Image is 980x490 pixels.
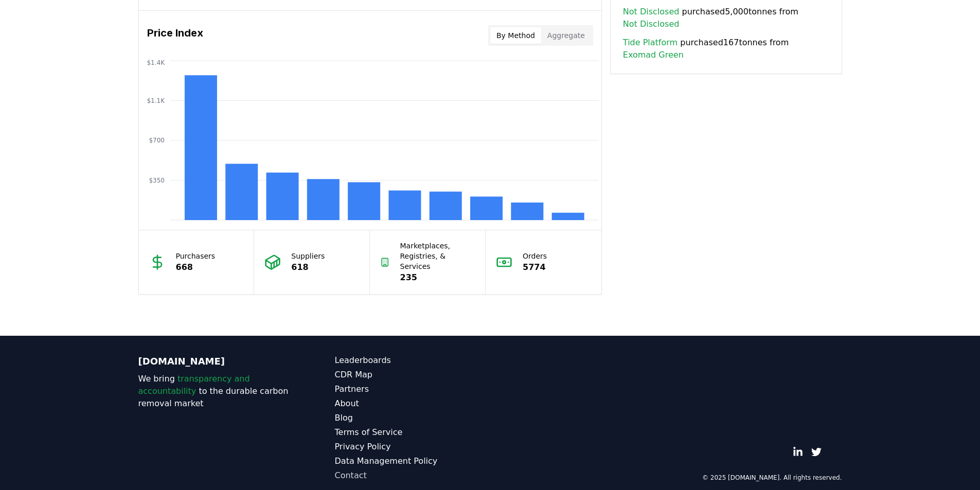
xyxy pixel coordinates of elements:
[523,261,547,274] p: 5774
[335,426,490,439] a: Terms of Service
[138,374,250,396] span: transparency and accountability
[623,37,678,49] a: Tide Platform
[335,441,490,453] a: Privacy Policy
[541,27,591,44] button: Aggregate
[176,251,216,261] p: Purchasers
[811,447,822,457] a: Twitter
[335,354,490,367] a: Leaderboards
[147,97,165,104] tspan: $1.1K
[335,455,490,467] a: Data Management Policy
[149,137,165,144] tspan: $700
[623,49,684,61] a: Exomad Green
[702,474,842,482] p: © 2025 [DOMAIN_NAME]. All rights reserved.
[176,261,216,274] p: 668
[291,251,325,261] p: Suppliers
[623,18,680,30] a: Not Disclosed
[335,383,490,395] a: Partners
[149,177,165,184] tspan: $350
[400,241,475,271] p: Marketplaces, Registries, & Services
[138,373,294,410] p: We bring to the durable carbon removal market
[490,27,541,44] button: By Method
[335,369,490,381] a: CDR Map
[400,271,475,284] p: 235
[793,447,803,457] a: LinkedIn
[523,251,547,261] p: Orders
[623,6,680,18] a: Not Disclosed
[623,6,829,30] span: purchased 5,000 tonnes from
[335,397,490,410] a: About
[147,59,165,66] tspan: $1.4K
[335,412,490,424] a: Blog
[335,469,490,482] a: Contact
[623,37,829,61] span: purchased 167 tonnes from
[291,261,325,274] p: 618
[147,25,203,46] h3: Price Index
[138,354,294,369] p: [DOMAIN_NAME]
